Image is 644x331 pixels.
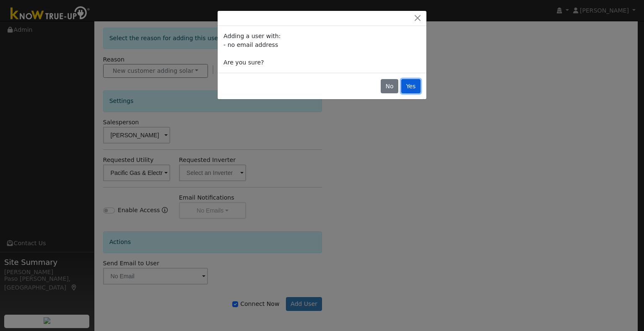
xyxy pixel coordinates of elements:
[401,79,421,93] button: Yes
[381,79,398,93] button: No
[223,41,278,48] span: - no email address
[412,14,423,23] button: Close
[223,59,264,66] span: Are you sure?
[223,33,280,39] span: Adding a user with:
